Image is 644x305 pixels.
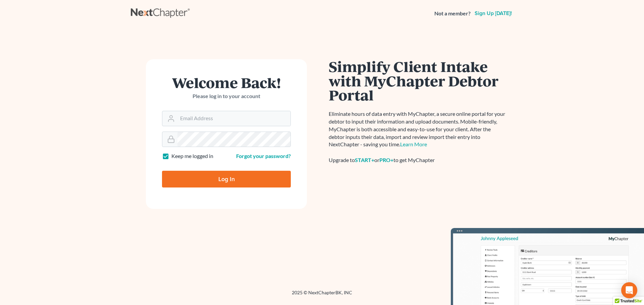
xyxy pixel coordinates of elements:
[177,111,290,126] input: Email Address
[131,289,513,301] div: 2025 © NextChapterBK, INC
[434,10,471,17] strong: Not a member?
[162,171,291,187] input: Log In
[171,152,213,160] label: Keep me logged in
[355,157,374,163] a: START+
[329,156,506,164] div: Upgrade to or to get MyChapter
[329,59,506,102] h1: Simplify Client Intake with MyChapter Debtor Portal
[621,282,637,298] div: Open Intercom Messenger
[473,11,513,16] a: Sign up [DATE]!
[162,92,291,100] p: Please log in to your account
[236,153,291,159] a: Forgot your password?
[329,110,506,148] p: Eliminate hours of data entry with MyChapter, a secure online portal for your debtor to input the...
[400,141,427,147] a: Learn More
[379,157,393,163] a: PRO+
[162,75,291,90] h1: Welcome Back!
